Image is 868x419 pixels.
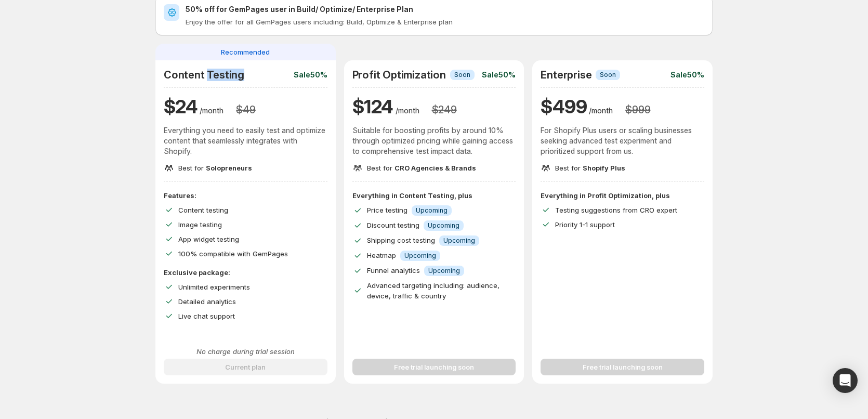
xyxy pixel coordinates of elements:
span: App widget testing [178,235,239,243]
p: Suitable for boosting profits by around 10% through optimized pricing while gaining access to com... [352,125,516,156]
h1: $ 499 [541,94,587,119]
span: Upcoming [404,252,436,260]
p: /month [200,106,223,116]
span: Heatmap [367,251,396,259]
p: Best for [178,163,252,173]
span: Upcoming [416,206,448,215]
span: Content testing [178,206,228,214]
p: /month [589,106,613,116]
span: Unlimited experiments [178,283,250,291]
span: Solopreneurs [206,164,252,172]
span: Image testing [178,220,222,229]
h2: Profit Optimization [352,69,446,81]
h2: Content Testing [164,69,244,81]
p: Sale 50% [294,70,327,80]
span: Testing suggestions from CRO expert [555,206,677,214]
span: 100% compatible with GemPages [178,250,288,258]
span: Advanced targeting including: audience, device, traffic & country [367,281,499,300]
p: /month [396,106,419,116]
p: Features: [164,190,327,201]
p: Exclusive package: [164,267,327,278]
span: Discount testing [367,221,419,229]
span: Upcoming [443,237,475,245]
h2: Enterprise [541,69,591,81]
p: No charge during trial session [164,346,327,357]
span: Soon [454,71,470,79]
span: Recommended [221,47,270,57]
span: Live chat support [178,312,235,320]
p: Sale 50% [670,70,704,80]
h1: $ 24 [164,94,198,119]
span: Priority 1-1 support [555,220,615,229]
span: CRO Agencies & Brands [394,164,476,172]
span: Shopify Plus [583,164,625,172]
span: Detailed analytics [178,297,236,306]
span: Shipping cost testing [367,236,435,244]
h3: $ 49 [236,103,255,116]
p: Everything in Profit Optimization, plus [541,190,704,201]
h3: $ 249 [432,103,457,116]
p: Enjoy the offer for all GemPages users including: Build, Optimize & Enterprise plan [186,17,704,27]
h1: $ 124 [352,94,393,119]
p: Best for [555,163,625,173]
p: Everything you need to easily test and optimize content that seamlessly integrates with Shopify. [164,125,327,156]
p: Best for [367,163,476,173]
h2: 50% off for GemPages user in Build/ Optimize/ Enterprise Plan [186,4,704,15]
span: Upcoming [428,267,460,275]
div: Open Intercom Messenger [833,368,858,393]
h3: $ 999 [625,103,650,116]
p: Sale 50% [482,70,516,80]
p: Everything in Content Testing, plus [352,190,516,201]
span: Soon [600,71,616,79]
span: Price testing [367,206,407,214]
span: Funnel analytics [367,266,420,274]
p: For Shopify Plus users or scaling businesses seeking advanced test experiment and prioritized sup... [541,125,704,156]
span: Upcoming [428,221,459,230]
